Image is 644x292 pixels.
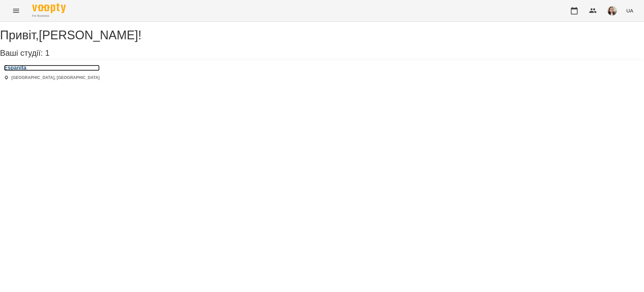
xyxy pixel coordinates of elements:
button: Menu [8,3,24,19]
img: 653bbfbbf8df504e59d327357ad0f725.png [607,6,617,15]
a: Espanita [4,65,100,71]
button: UA [624,4,636,17]
span: For Business [32,14,66,18]
span: 1 [45,48,49,57]
p: [GEOGRAPHIC_DATA], [GEOGRAPHIC_DATA] [11,75,100,81]
span: UA [626,7,633,14]
img: Voopty Logo [32,3,66,13]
